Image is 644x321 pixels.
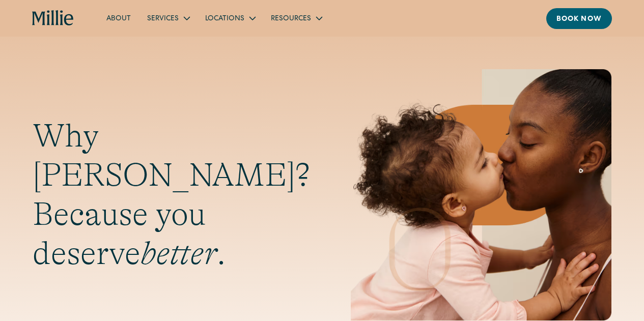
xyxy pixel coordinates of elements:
[32,10,74,26] a: home
[33,116,310,273] h1: Why [PERSON_NAME]? Because you deserve .
[546,8,612,29] a: Book now
[141,235,217,272] em: better
[98,10,139,26] a: About
[556,14,602,25] div: Book now
[263,10,329,26] div: Resources
[197,10,263,26] div: Locations
[205,14,244,24] div: Locations
[271,14,311,24] div: Resources
[351,69,611,320] img: Mother and baby sharing a kiss, highlighting the emotional bond and nurturing care at the heart o...
[139,10,197,26] div: Services
[147,14,179,24] div: Services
